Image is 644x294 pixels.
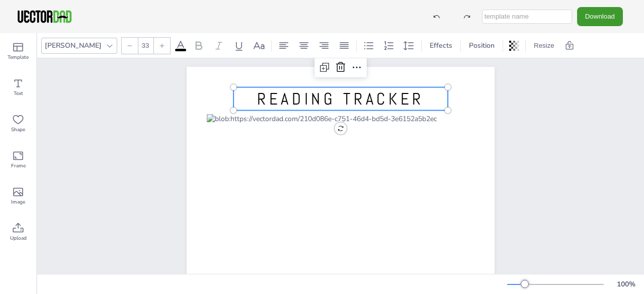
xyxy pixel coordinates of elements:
button: Download [577,7,623,26]
span: Frame [11,162,26,170]
span: Text [14,89,23,97]
span: Position [467,41,497,50]
span: Template [8,53,29,61]
div: 100 % [614,279,638,289]
span: Image [11,198,25,206]
span: Shape [11,126,25,134]
span: Upload [10,234,27,242]
span: READING TRACKER [257,88,424,110]
input: template name [482,10,572,24]
button: Resize [530,38,558,54]
span: Effects [428,41,454,50]
div: [PERSON_NAME] [43,39,104,52]
img: VectorDad-1.png [16,9,73,24]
